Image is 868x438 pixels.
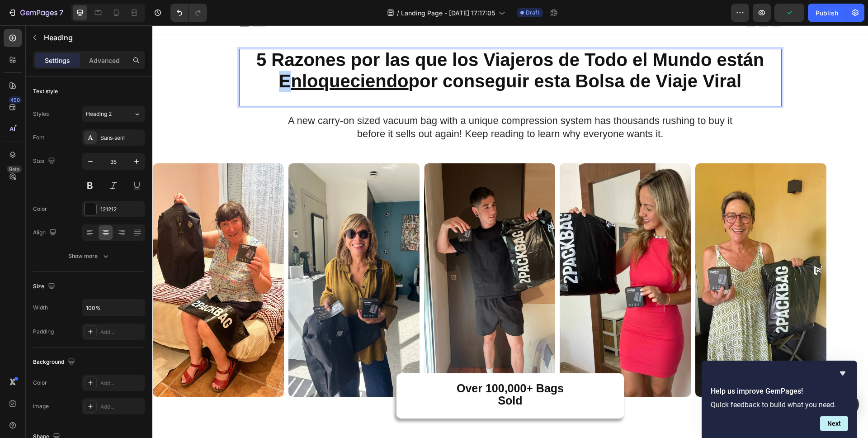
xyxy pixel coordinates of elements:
div: Add... [100,379,143,387]
img: gempages_577441653510374388-31438dab-eff1-45f7-821c-308f64b7a98d.webp [272,138,403,371]
strong: Over 100,000+ Bags [304,357,411,369]
div: Publish [816,8,838,18]
span: Draft [526,9,539,17]
div: Image [33,402,49,410]
button: Show more [33,248,145,264]
div: 121212 [100,205,143,214]
img: gempages_577441653510374388-a8333033-5730-4973-918d-6f057910839f.webp [136,138,267,371]
div: Size [33,281,57,293]
div: Color [33,205,47,213]
p: Heading [44,32,142,43]
input: Auto [82,300,145,316]
strong: Sold [345,369,370,381]
div: Beta [7,166,22,173]
span: before it sells out again! Keep reading to learn why everyone wants it. [205,103,511,114]
p: Advanced [89,56,120,65]
p: Settings [45,56,70,65]
div: Undo/Redo [170,4,207,22]
button: Next question [820,416,848,431]
div: Color [33,379,47,387]
img: gempages_577441653510374388-f575c3fa-b4f6-482b-8d94-6c74a52694ca.webp [407,138,538,371]
div: Text style [33,87,58,95]
div: Add... [100,403,143,411]
img: gempages_577441653510374388-94a08298-b4fe-4269-8608-466f79ec9fc1.jpg [0,138,132,371]
div: Show more [68,252,110,261]
p: 7 [59,7,63,18]
div: Background [33,356,77,368]
button: 7 [4,4,67,22]
p: Quick feedback to build what you need. [711,400,848,409]
button: Hide survey [837,368,848,379]
div: 450 [9,96,22,104]
span: / [397,8,399,18]
div: Sans-serif [100,134,143,142]
img: gempages_577441653510374388-e4a34dc8-6e2d-465e-979b-4a08959bbcfd.webp [543,138,674,371]
div: Help us improve GemPages! [711,368,848,431]
div: Padding [33,328,54,336]
span: Landing Page - [DATE] 17:17:05 [401,8,495,18]
iframe: Design area [152,25,868,438]
button: Heading 2 [82,106,145,122]
div: Add... [100,328,143,336]
button: Publish [808,4,846,22]
div: Align [33,227,58,239]
div: Font [33,133,44,142]
div: Width [33,304,48,312]
div: Size [33,155,57,167]
h2: Help us improve GemPages! [711,386,848,397]
span: Heading 2 [86,110,112,118]
div: Styles [33,110,49,118]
